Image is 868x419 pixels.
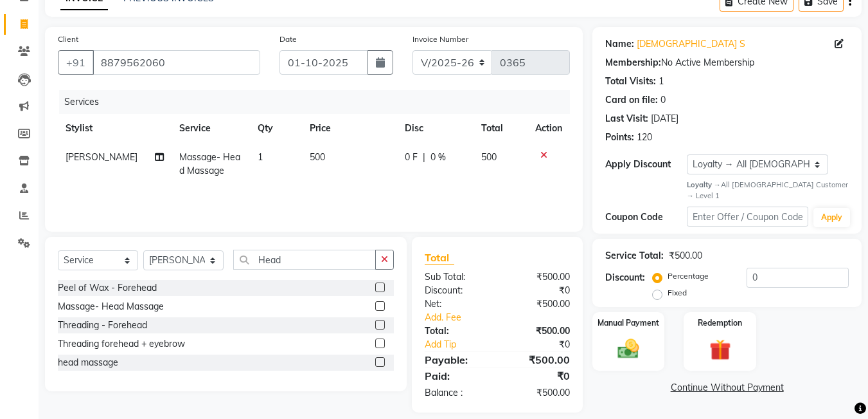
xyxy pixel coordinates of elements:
div: Service Total: [605,249,664,263]
div: Balance : [415,386,497,400]
span: Total [425,251,454,265]
div: Coupon Code [605,210,686,224]
div: Sub Total: [415,270,497,284]
div: Name: [605,37,634,51]
a: Add. Fee [415,311,580,324]
th: Action [527,114,570,143]
div: [DATE] [651,112,678,126]
label: Date [279,33,297,45]
div: 120 [637,131,652,144]
th: Stylist [58,114,172,143]
div: No Active Membership [605,56,849,70]
strong: Loyalty → [687,180,721,189]
div: ₹500.00 [669,249,702,263]
th: Service [172,114,250,143]
span: 500 [310,151,325,163]
label: Redemption [698,317,742,329]
div: Last Visit: [605,112,648,126]
div: Threading - Forehead [58,319,147,332]
span: | [423,151,425,164]
div: Points: [605,131,634,144]
input: Search or Scan [233,250,376,270]
input: Search by Name/Mobile/Email/Code [93,50,260,75]
div: ₹500.00 [497,270,580,284]
div: ₹500.00 [497,386,580,400]
label: Invoice Number [412,33,468,45]
label: Client [58,33,78,45]
div: 0 [660,93,666,107]
div: Massage- Head Massage [58,300,164,313]
div: ₹0 [511,338,580,351]
div: ₹500.00 [497,324,580,338]
div: Paid: [415,368,497,384]
div: Peel of Wax - Forehead [58,281,157,295]
span: [PERSON_NAME] [66,151,137,163]
div: ₹0 [497,284,580,297]
th: Disc [397,114,474,143]
div: Payable: [415,352,497,368]
a: Add Tip [415,338,511,351]
div: head massage [58,356,118,369]
div: ₹500.00 [497,297,580,311]
img: _cash.svg [611,337,646,361]
div: ₹0 [497,368,580,384]
img: _gift.svg [703,337,738,363]
a: Continue Without Payment [595,381,859,395]
label: Manual Payment [598,317,659,329]
a: [DEMOGRAPHIC_DATA] S [637,37,745,51]
div: Total: [415,324,497,338]
th: Qty [250,114,302,143]
div: Services [59,90,580,114]
div: Card on file: [605,93,658,107]
span: 500 [481,151,497,163]
label: Fixed [668,287,687,299]
div: Threading forehead + eyebrow [58,337,185,351]
label: Percentage [668,270,709,282]
div: All [DEMOGRAPHIC_DATA] Customer → Level 1 [687,180,849,201]
div: ₹500.00 [497,352,580,368]
th: Total [474,114,528,143]
span: 0 F [405,151,418,164]
span: 0 % [430,151,446,164]
div: Net: [415,297,497,311]
span: 1 [258,151,263,163]
div: 1 [659,75,664,88]
button: Apply [813,208,850,227]
div: Apply Discount [605,158,686,171]
div: Discount: [415,284,497,297]
th: Price [302,114,397,143]
div: Discount: [605,271,645,284]
span: Massage- Head Massage [179,151,240,176]
input: Enter Offer / Coupon Code [687,207,808,227]
div: Membership: [605,56,661,70]
div: Total Visits: [605,75,656,88]
button: +91 [58,50,94,75]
